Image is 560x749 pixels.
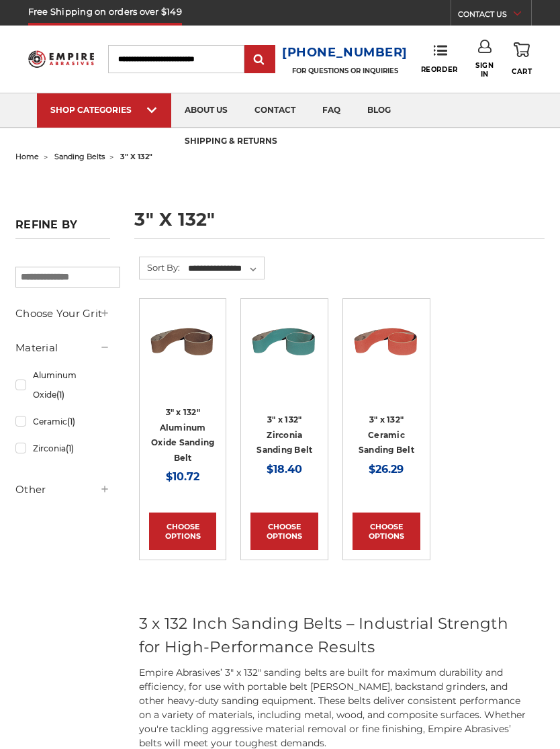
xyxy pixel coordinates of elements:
[15,482,110,498] h5: Other
[15,152,39,161] a: home
[166,470,199,483] span: $10.72
[54,152,105,161] a: sanding belts
[241,93,309,128] a: contact
[120,152,152,161] span: 3" x 132"
[267,463,302,476] span: $18.40
[282,43,408,62] a: [PHONE_NUMBER]
[15,218,110,239] h5: Refine by
[369,463,404,476] span: $26.29
[66,443,74,453] span: (1)
[149,513,217,550] a: Choose Options
[246,46,273,73] input: Submit
[134,210,545,239] h1: 3" x 132"
[354,93,404,128] a: blog
[309,93,354,128] a: faq
[67,416,75,427] span: (1)
[282,67,408,75] p: FOR QUESTIONS OR INQUIRIES
[139,612,532,658] h2: 3 x 132 Inch Sanding Belts – Industrial Strength for High-Performance Results
[28,46,94,72] img: Empire Abrasives
[250,513,318,550] a: Choose Options
[186,259,264,279] select: Sort By:
[250,308,318,376] img: 3" x 132" Zirconia Sanding Belt
[353,308,420,376] img: 3" x 132" Ceramic Sanding Belt
[15,437,110,460] a: Zirconia
[353,513,420,550] a: Choose Options
[359,414,414,455] a: 3" x 132" Ceramic Sanding Belt
[171,125,291,159] a: shipping & returns
[149,308,217,376] img: 3" x 132" Aluminum Oxide Sanding Belt
[458,7,531,26] a: CONTACT US
[15,363,110,406] a: Aluminum Oxide
[421,44,458,73] a: Reorder
[256,414,312,455] a: 3" x 132" Zirconia Sanding Belt
[15,410,110,433] a: Ceramic
[56,390,64,400] span: (1)
[50,105,158,115] div: SHOP CATEGORIES
[512,67,532,76] span: Cart
[151,407,214,463] a: 3" x 132" Aluminum Oxide Sanding Belt
[512,40,532,78] a: Cart
[421,65,458,74] span: Reorder
[15,306,110,322] h5: Choose Your Grit
[140,257,180,277] label: Sort By:
[15,340,110,356] h5: Material
[171,93,241,128] a: about us
[475,61,494,79] span: Sign In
